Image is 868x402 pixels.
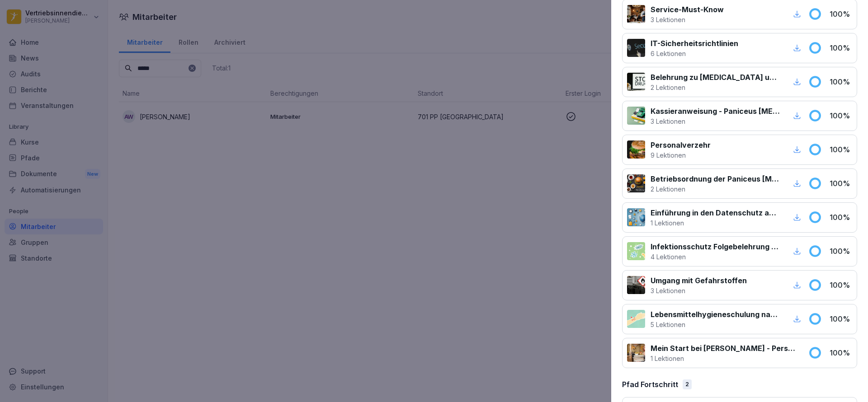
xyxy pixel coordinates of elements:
p: 2 Lektionen [651,184,780,194]
p: Umgang mit Gefahrstoffen [651,275,747,286]
p: 3 Lektionen [651,117,780,126]
p: 100 % [830,110,852,121]
p: Einführung in den Datenschutz am Arbeitsplatz nach Art. 13 ff. DSGVO [651,207,780,218]
p: 3 Lektionen [651,15,724,24]
p: Kassieranweisung - Paniceus [MEDICAL_DATA] Systemzentrale GmbH [651,106,780,117]
p: 1 Lektionen [651,218,780,228]
p: 3 Lektionen [651,286,747,295]
p: IT-Sicherheitsrichtlinien [651,38,738,49]
p: 2 Lektionen [651,83,780,92]
p: Lebensmittelhygieneschulung nach EU-Verordnung (EG) Nr. 852 / 2004 [651,309,780,320]
p: Infektionsschutz Folgebelehrung (nach §43 IfSG) [651,241,780,252]
p: 100 % [830,347,852,358]
p: 5 Lektionen [651,320,780,329]
p: Betriebsordnung der Paniceus [MEDICAL_DATA] Systemzentrale [651,173,780,184]
p: 100 % [830,280,852,290]
p: Belehrung zu [MEDICAL_DATA] und Betäubungsmitteln am Arbeitsplatz [651,72,780,83]
p: 100 % [830,246,852,257]
p: 100 % [830,144,852,155]
p: Personalverzehr [651,140,711,150]
p: 100 % [830,76,852,87]
p: 4 Lektionen [651,252,780,262]
p: 9 Lektionen [651,150,711,160]
p: Mein Start bei [PERSON_NAME] - Personalfragebogen [651,343,797,354]
p: 6 Lektionen [651,49,738,58]
p: 100 % [830,313,852,324]
p: 100 % [830,178,852,189]
div: 2 [683,379,692,389]
p: Pfad Fortschritt [622,379,678,390]
p: 100 % [830,42,852,53]
p: Service-Must-Know [651,4,724,15]
p: 100 % [830,9,852,19]
p: 1 Lektionen [651,354,797,363]
p: 100 % [830,212,852,223]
